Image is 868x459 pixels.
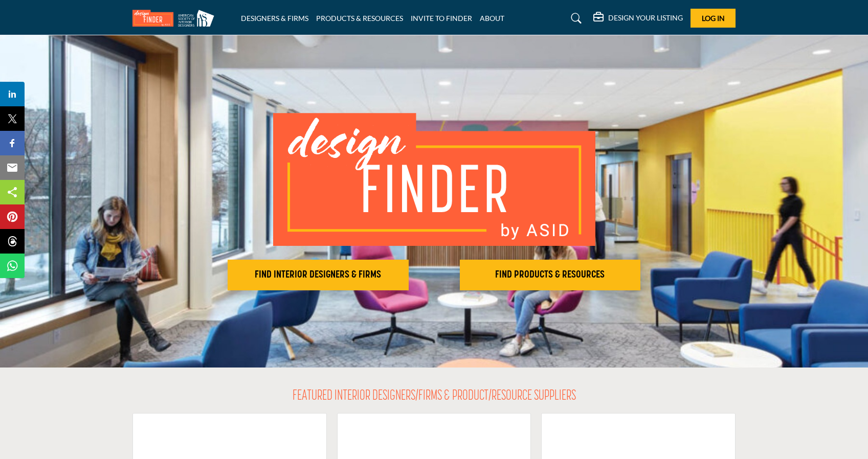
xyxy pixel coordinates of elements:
a: PRODUCTS & RESOURCES [316,14,403,22]
div: DESIGN YOUR LISTING [593,12,683,25]
a: DESIGNERS & FIRMS [241,14,308,22]
span: Log In [702,14,725,22]
a: INVITE TO FINDER [411,14,472,22]
img: Site Logo [132,10,219,27]
h2: FIND INTERIOR DESIGNERS & FIRMS [231,269,406,281]
a: ABOUT [480,14,504,22]
button: FIND PRODUCTS & RESOURCES [460,260,641,290]
button: Log In [691,9,736,28]
h2: FIND PRODUCTS & RESOURCES [463,269,638,281]
img: image [273,113,595,246]
h5: DESIGN YOUR LISTING [608,13,683,22]
a: Search [561,10,588,27]
h2: FEATURED INTERIOR DESIGNERS/FIRMS & PRODUCT/RESOURCE SUPPLIERS [293,388,576,405]
button: FIND INTERIOR DESIGNERS & FIRMS [228,260,409,290]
